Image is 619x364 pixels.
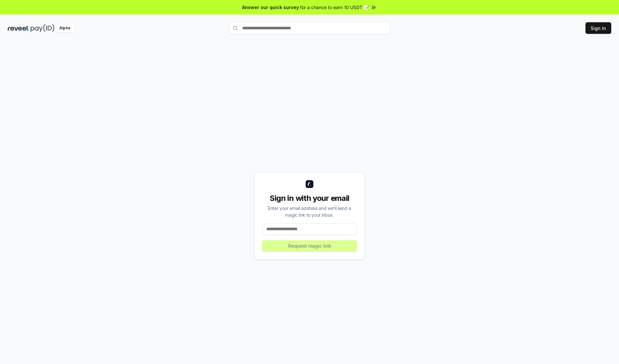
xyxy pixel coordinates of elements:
span: Answer our quick survey [242,4,299,11]
button: Sign In [585,22,611,34]
img: logo_small [306,180,313,188]
div: Alpha [56,24,74,32]
img: pay_id [31,24,54,32]
div: Enter your email address and we’ll send a magic link to your inbox. [262,205,357,218]
img: reveel_dark [8,24,29,32]
span: for a chance to earn 10 USDT 📝 [300,4,369,11]
div: Sign in with your email [262,193,357,203]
